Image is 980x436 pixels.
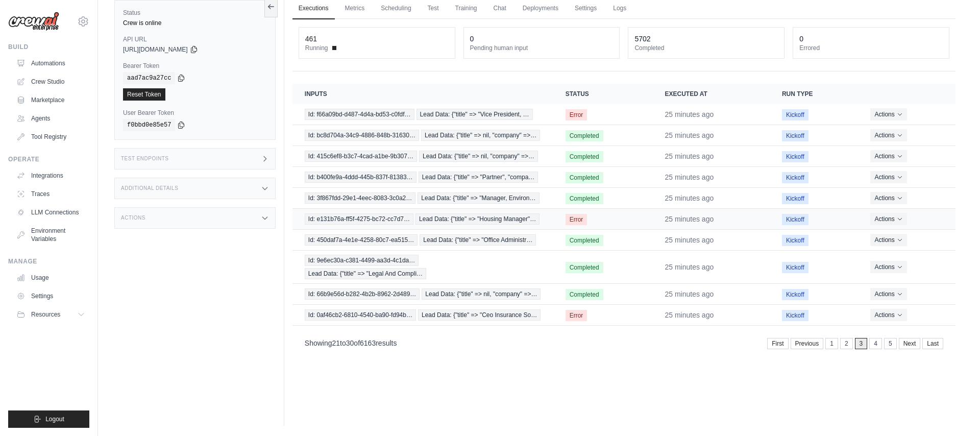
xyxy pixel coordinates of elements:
span: Completed [566,172,603,183]
code: aad7ac9a27cc [123,72,175,84]
a: View execution details for Id [305,192,541,204]
a: Marketplace [12,92,89,108]
a: First [767,338,788,349]
span: Kickoff [782,214,808,225]
span: Kickoff [782,289,808,300]
time: August 25, 2025 at 10:47 CDT [665,110,714,118]
span: Id: 0af46cb2-6810-4540-ba90-fd94b… [305,309,416,321]
a: Agents [12,110,89,127]
div: 461 [305,34,317,44]
span: 30 [346,339,354,347]
span: Lead Data: {"title" => "Ceo Insurance So… [418,309,541,321]
span: Kickoff [782,130,808,141]
span: Error [566,109,587,120]
div: Manage [8,257,89,265]
span: Lead Data: {"title" => "Legal And Compli… [305,268,426,279]
span: Lead Data: {"title" => "Manager, Environ… [418,192,539,204]
time: August 25, 2025 at 10:47 CDT [665,290,714,298]
span: Kickoff [782,172,808,183]
label: Bearer Token [123,62,267,70]
a: Integrations [12,167,89,184]
button: Actions for execution [870,288,906,300]
code: f0bbd0e85e57 [123,119,175,131]
span: Kickoff [782,235,808,246]
a: Last [922,338,943,349]
span: Lead Data: {"title" => nil, "company" =>… [419,151,538,162]
dt: Pending human input [470,44,614,52]
span: 3 [855,338,868,349]
time: August 25, 2025 at 10:47 CDT [665,263,714,271]
time: August 25, 2025 at 10:47 CDT [665,173,714,181]
span: Id: e131b76a-ff5f-4275-bc72-cc7d7… [305,213,413,225]
a: View execution details for Id [305,213,541,225]
button: Actions for execution [870,261,906,273]
a: View execution details for Id [305,234,541,246]
span: Lead Data: {"title" => "Office Administr… [420,234,536,246]
dt: Errored [799,44,943,52]
a: Crew Studio [12,74,89,90]
label: Status [123,9,267,17]
button: Actions for execution [870,192,906,204]
span: Id: 66b9e56d-b282-4b2b-8962-2d489… [305,288,420,300]
span: Kickoff [782,310,808,321]
span: Resources [31,310,60,319]
button: Actions for execution [870,129,906,141]
span: Kickoff [782,151,808,162]
div: 0 [470,34,474,44]
th: Inputs [292,84,553,104]
button: Actions for execution [870,309,906,321]
time: August 25, 2025 at 10:47 CDT [665,152,714,160]
a: Traces [12,186,89,202]
a: 4 [869,338,882,349]
time: August 25, 2025 at 10:47 CDT [665,236,714,244]
time: August 25, 2025 at 10:47 CDT [665,194,714,202]
span: [URL][DOMAIN_NAME] [123,45,188,54]
div: 5702 [634,34,650,44]
span: Completed [566,130,603,141]
a: View execution details for Id [305,255,541,279]
h3: Additional Details [121,185,178,191]
div: 0 [799,34,803,44]
span: Running [305,44,328,52]
span: Logout [45,415,64,423]
a: 2 [840,338,853,349]
th: Status [553,84,653,104]
button: Actions for execution [870,171,906,183]
h3: Actions [121,215,145,221]
span: Error [566,214,587,225]
span: Kickoff [782,109,808,120]
th: Executed at [652,84,769,104]
img: Logo [8,12,59,31]
time: August 25, 2025 at 10:47 CDT [665,311,714,319]
div: Crew is online [123,19,267,27]
span: Completed [566,289,603,300]
p: Showing to of results [305,338,397,348]
label: User Bearer Token [123,109,267,117]
a: View execution details for Id [305,109,541,120]
a: View execution details for Id [305,309,541,321]
a: View execution details for Id [305,130,541,141]
span: Lead Data: {"title" => "Housing Manager"… [415,213,540,225]
span: Lead Data: {"title" => nil, "company" =>… [422,288,541,300]
a: Automations [12,55,89,71]
a: View execution details for Id [305,151,541,162]
div: Operate [8,155,89,163]
a: Environment Variables [12,223,89,247]
time: August 25, 2025 at 10:47 CDT [665,131,714,139]
span: Lead Data: {"title" => "Vice President, … [416,109,533,120]
span: Error [566,310,587,321]
button: Actions for execution [870,108,906,120]
span: 6163 [360,339,376,347]
a: LLM Connections [12,204,89,221]
span: Completed [566,151,603,162]
section: Crew executions table [292,84,955,356]
span: Lead Data: {"title" => "Partner", "compa… [419,172,538,183]
span: Completed [566,262,603,273]
span: Id: 415c6ef8-b3c7-4cad-a1be-9b307… [305,151,417,162]
button: Actions for execution [870,234,906,246]
nav: Pagination [767,338,943,349]
a: View execution details for Id [305,172,541,183]
span: Id: b400fe9a-4ddd-445b-837f-81383… [305,172,416,183]
button: Logout [8,410,89,428]
a: 5 [884,338,897,349]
